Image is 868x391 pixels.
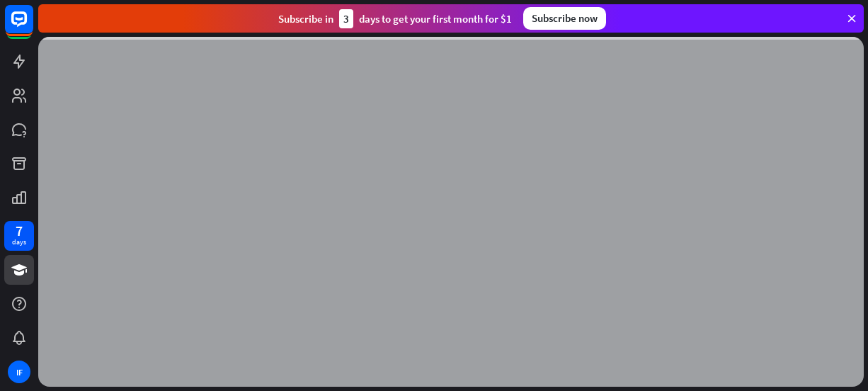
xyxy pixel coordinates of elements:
[8,361,30,383] div: IF
[278,9,512,28] div: Subscribe in days to get your first month for $1
[4,221,34,251] a: 7 days
[12,237,26,247] div: days
[16,225,23,237] div: 7
[339,9,353,28] div: 3
[523,7,606,30] div: Subscribe now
